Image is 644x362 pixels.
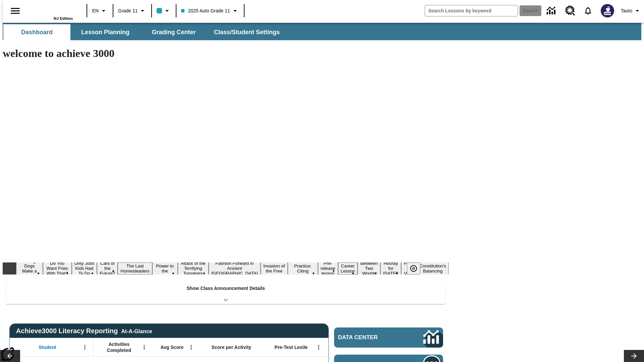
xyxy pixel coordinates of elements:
button: Slide 11 Pre-release lesson [318,260,338,277]
button: Pause [407,262,420,275]
button: Open Menu [186,342,196,352]
p: Show Class Announcement Details [186,285,265,292]
a: Data Center [334,327,443,348]
div: At-A-Glance [121,327,152,335]
div: Show Class Announcement Details [6,281,445,304]
button: Class: 2025 Auto Grade 11, Select your class [178,5,241,17]
button: Open side menu [5,1,25,21]
button: Slide 7 Attack of the Terrifying Tomatoes [178,260,209,277]
button: Open Menu [314,342,324,352]
span: Avg Score [160,344,183,350]
span: Grade 11 [118,7,138,14]
input: search field [425,5,518,16]
img: Avatar [601,4,614,17]
span: Activities Completed [97,341,141,353]
button: Grading Center [140,24,207,40]
span: EN [92,7,99,14]
span: Pre-Test Lexile [275,344,308,350]
button: Slide 6 Solar Power to the People [152,257,178,280]
button: Slide 10 Mixed Practice: Citing Evidence [288,257,318,280]
a: Data Center [543,2,561,20]
button: Slide 4 Cars of the Future? [97,260,118,277]
button: Dashboard [3,24,70,40]
span: 2025 Auto Grade 11 [181,7,230,14]
span: NJ Edition [54,16,73,20]
span: Grading Center [152,28,196,36]
span: Lesson Planning [81,28,129,36]
span: Score per Activity [212,344,252,350]
div: SubNavbar [3,24,286,40]
button: Open Menu [139,342,149,352]
button: Slide 3 Dirty Jobs Kids Had To Do [72,260,97,277]
button: Slide 14 Hooray for Constitution Day! [380,260,401,277]
div: Pause [407,262,427,275]
span: Student [39,344,56,350]
button: Lesson Planning [72,24,139,40]
button: Slide 1 Diving Dogs Make a Splash [16,257,43,280]
span: Achieve3000 Literacy Reporting [16,327,152,335]
button: Open Menu [80,342,90,352]
button: Grade: Grade 11, Select a grade [115,5,149,17]
button: Slide 13 Between Two Worlds [358,260,380,277]
span: Dashboard [21,28,53,36]
button: Language: EN, Select a language [89,5,111,17]
button: Slide 5 The Last Homesteaders [118,262,152,275]
button: Class color is light blue. Change class color [154,5,174,17]
div: Home [29,2,73,20]
button: Slide 2 Do You Want Fries With That? [43,260,72,277]
a: Notifications [579,2,597,19]
button: Slide 15 Point of View [401,260,417,277]
a: Resource Center, Will open in new tab [561,2,579,20]
button: Slide 9 The Invasion of the Free CD [261,257,288,280]
a: Home [29,3,73,16]
div: SubNavbar [3,23,641,40]
button: Slide 8 Fashion Forward in Ancient Rome [209,260,261,277]
button: Class/Student Settings [209,24,285,40]
span: Class/Student Settings [214,28,280,36]
span: Tauto [621,7,632,14]
button: Profile/Settings [618,5,644,17]
button: Slide 16 The Constitution's Balancing Act [417,257,449,280]
button: Lesson carousel, Next [624,350,644,362]
span: Data Center [338,334,401,341]
button: Select a new avatar [597,2,618,19]
h1: welcome to achieve 3000 [3,47,449,60]
button: Slide 12 Career Lesson [338,262,358,275]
